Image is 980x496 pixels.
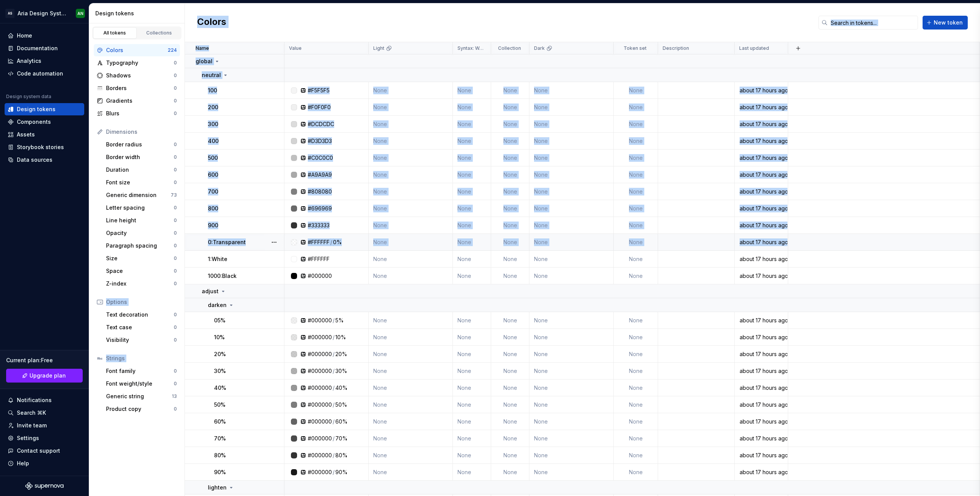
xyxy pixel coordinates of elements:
[663,45,689,51] p: Description
[735,350,787,358] div: about 17 hours ago
[18,10,67,17] div: Aria Design System
[168,47,177,53] div: 224
[735,188,787,195] div: about 17 hours ago
[106,97,174,105] div: Gradients
[369,268,453,284] td: None
[106,46,168,54] div: Colors
[735,333,787,341] div: about 17 hours ago
[739,45,769,51] p: Last updated
[333,238,342,246] div: 0%
[491,133,529,149] td: None
[106,355,177,362] div: Strings
[106,380,174,388] div: Font weight/style
[453,133,491,149] td: None
[208,205,218,212] p: 800
[369,166,453,183] td: None
[335,350,347,358] div: 20%
[735,238,787,246] div: about 17 hours ago
[614,183,658,200] td: None
[103,151,180,163] a: Border width0
[103,309,180,321] a: Text decoration0
[369,183,453,200] td: None
[491,413,529,430] td: None
[208,222,218,229] p: 900
[174,381,177,387] div: 0
[214,333,225,341] p: 10%
[453,346,491,363] td: None
[17,131,35,138] div: Assets
[103,164,180,176] a: Duration0
[453,312,491,329] td: None
[94,69,180,82] a: Shadows0
[17,57,41,65] div: Analytics
[614,268,658,284] td: None
[735,171,787,179] div: about 17 hours ago
[17,396,52,404] div: Notifications
[529,183,614,200] td: None
[174,268,177,274] div: 0
[103,390,180,402] a: Generic string13
[453,234,491,251] td: None
[106,280,174,287] div: Z-index
[103,334,180,346] a: Visibility0
[453,82,491,99] td: None
[106,72,174,79] div: Shadows
[25,482,64,490] svg: Supernova Logo
[529,82,614,99] td: None
[5,67,84,80] a: Code automation
[208,238,246,246] p: 0:Transparent
[735,384,787,392] div: about 17 hours ago
[171,192,177,198] div: 73
[369,99,453,116] td: None
[308,120,334,128] div: #DCDCDC
[106,267,174,275] div: Space
[453,379,491,396] td: None
[453,363,491,379] td: None
[529,251,614,268] td: None
[308,103,331,111] div: #F0F0F0
[333,317,335,324] div: /
[529,363,614,379] td: None
[103,138,180,151] a: Border radius0
[335,317,344,324] div: 5%
[491,268,529,284] td: None
[453,183,491,200] td: None
[17,118,51,126] div: Components
[614,200,658,217] td: None
[106,255,174,262] div: Size
[103,378,180,390] a: Font weight/style0
[614,116,658,133] td: None
[103,278,180,290] a: Z-index0
[333,384,335,392] div: /
[369,200,453,217] td: None
[174,179,177,186] div: 0
[491,99,529,116] td: None
[106,324,174,331] div: Text case
[17,143,64,151] div: Storybook stories
[5,141,84,153] a: Storybook stories
[735,154,787,162] div: about 17 hours ago
[529,99,614,116] td: None
[308,87,330,94] div: #F5F5F5
[308,137,332,145] div: #D3D3D3
[174,312,177,318] div: 0
[453,268,491,284] td: None
[308,171,332,179] div: #A9A9A9
[5,445,84,457] button: Contact support
[174,205,177,211] div: 0
[335,384,348,392] div: 40%
[214,401,225,409] p: 50%
[614,234,658,251] td: None
[335,367,347,375] div: 30%
[369,329,453,346] td: None
[5,154,84,166] a: Data sources
[614,379,658,396] td: None
[5,457,84,470] button: Help
[103,189,180,201] a: Generic dimension73
[5,42,84,54] a: Documentation
[529,346,614,363] td: None
[369,379,453,396] td: None
[5,116,84,128] a: Components
[17,447,60,455] div: Contact support
[735,137,787,145] div: about 17 hours ago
